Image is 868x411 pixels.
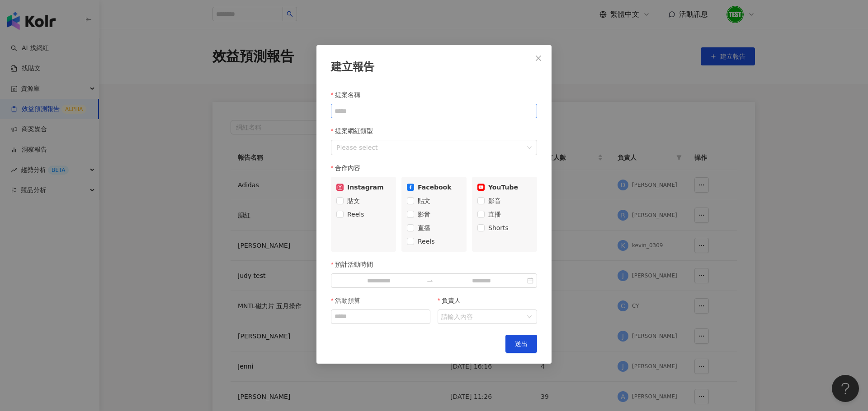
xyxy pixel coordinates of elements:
[438,291,467,309] label: 負責人
[485,196,505,206] span: 影音
[331,86,367,104] label: 提案名稱
[414,209,434,219] span: 影音
[426,277,434,284] span: swap-right
[407,180,461,194] div: Facebook
[535,55,542,62] span: close
[485,223,512,233] span: Shorts
[331,159,367,177] label: 合作內容
[426,277,434,284] span: to
[335,276,423,286] input: 預計活動時間
[331,122,380,140] label: 提案網紅類型
[414,196,434,206] span: 貼文
[477,180,532,194] div: YouTube
[331,104,537,118] input: 提案名稱
[344,196,363,206] span: 貼文
[529,49,547,67] button: Close
[331,291,367,309] label: 活動預算
[331,310,430,323] input: 活動預算
[505,335,537,353] button: 送出
[414,223,434,233] span: 直播
[331,60,537,75] div: 建立報告
[331,255,380,273] label: 預計活動時間
[344,209,368,219] span: Reels
[485,209,505,219] span: 直播
[336,180,391,194] div: Instagram
[515,340,528,347] span: 送出
[414,236,439,246] span: Reels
